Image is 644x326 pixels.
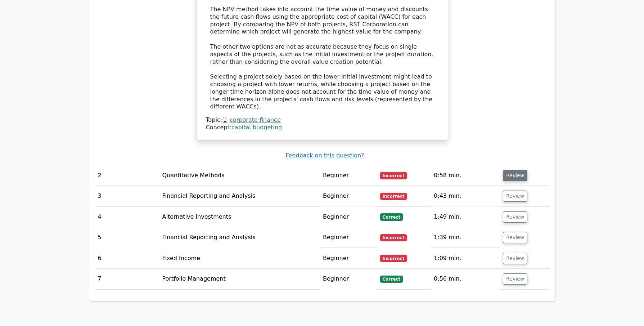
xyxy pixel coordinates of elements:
span: Incorrect [380,255,407,262]
button: Review [503,170,527,181]
button: Review [503,253,527,264]
button: Review [503,232,527,243]
button: Review [503,191,527,202]
span: Correct [380,213,403,220]
td: 2 [95,165,159,186]
td: 0:43 min. [431,186,500,206]
td: Beginner [320,269,377,289]
td: 1:49 min. [431,207,500,227]
button: Review [503,273,527,285]
td: Financial Reporting and Analysis [159,227,320,248]
span: Incorrect [380,172,407,179]
a: corporate finance [230,116,281,123]
td: 6 [95,248,159,269]
td: 5 [95,227,159,248]
td: Beginner [320,165,377,186]
td: Portfolio Management [159,269,320,289]
div: Topic: [206,116,438,124]
span: Correct [380,276,403,283]
td: Beginner [320,248,377,269]
td: Alternative Investments [159,207,320,227]
a: capital budgeting [231,124,282,131]
td: Financial Reporting and Analysis [159,186,320,206]
td: 0:56 min. [431,269,500,289]
div: Concept: [206,124,438,131]
span: Incorrect [380,234,407,241]
td: 3 [95,186,159,206]
td: Quantitative Methods [159,165,320,186]
td: 0:58 min. [431,165,500,186]
span: Incorrect [380,193,407,200]
td: 1:09 min. [431,248,500,269]
button: Review [503,211,527,223]
td: Fixed Income [159,248,320,269]
a: Feedback on this question? [285,152,364,159]
td: Beginner [320,186,377,206]
td: 1:39 min. [431,227,500,248]
td: 4 [95,207,159,227]
td: Beginner [320,207,377,227]
td: Beginner [320,227,377,248]
td: 7 [95,269,159,289]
